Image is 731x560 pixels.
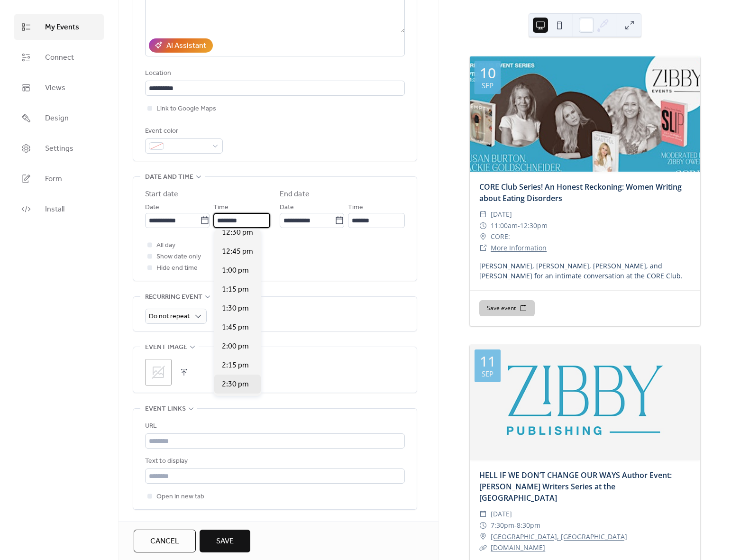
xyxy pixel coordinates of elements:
a: Settings [14,136,104,161]
div: Location [145,68,403,79]
div: 10 [480,66,496,80]
button: Cancel [134,530,196,552]
span: Cancel [150,536,179,547]
div: AI Assistant [166,40,206,52]
span: 1:30 pm [222,303,249,314]
button: Save event [479,300,535,316]
a: My Events [14,14,104,40]
a: More Information [491,243,547,252]
span: Event links [145,404,186,415]
span: Recurring event [145,292,202,303]
span: 8:30pm [517,520,540,531]
span: Date and time [145,172,193,183]
a: Connect [14,45,104,70]
span: 1:15 pm [222,284,249,295]
div: ​ [479,531,487,542]
div: ​ [479,508,487,520]
span: 12:30 pm [222,227,253,239]
div: Event color [145,126,221,137]
div: ​ [479,542,487,553]
span: [DATE] [491,209,512,220]
span: 2:00 pm [222,341,249,352]
span: Open in new tab [156,491,204,503]
a: [DOMAIN_NAME] [491,543,545,552]
span: Show date only [156,251,201,263]
span: 2:30 pm [222,379,249,390]
div: Text to display [145,456,403,467]
span: Design [45,113,69,124]
span: Form [45,174,62,185]
span: 1:00 pm [222,265,249,276]
span: Do not repeat [149,310,190,323]
a: [GEOGRAPHIC_DATA], [GEOGRAPHIC_DATA] [491,531,627,542]
button: AI Assistant [149,38,213,53]
span: Event image [145,342,187,353]
span: [DATE] [491,508,512,520]
div: [PERSON_NAME], [PERSON_NAME], [PERSON_NAME], and [PERSON_NAME] for an intimate conversation at th... [470,261,700,281]
span: Date [280,202,294,213]
a: CORE Club Series! An Honest Reckoning: Women Writing about Eating Disorders [479,182,682,203]
span: Time [213,202,228,213]
div: Sep [482,82,493,89]
span: Date [145,202,159,213]
span: Settings [45,143,73,155]
div: End date [280,189,310,200]
a: Install [14,196,104,222]
span: All day [156,240,175,251]
div: 11 [480,354,496,368]
span: CORE: [491,231,510,242]
span: Hide end time [156,263,198,274]
span: Views [45,83,65,94]
span: 7:30pm [491,520,514,531]
div: Start date [145,189,178,200]
span: My Events [45,22,79,33]
span: Categories [145,520,184,532]
span: 1:45 pm [222,322,249,333]
div: ​ [479,220,487,231]
a: HELL IF WE DON’T CHANGE OUR WAYS Author Event: [PERSON_NAME] Writers Series at the [GEOGRAPHIC_DATA] [479,470,672,503]
span: 12:45 pm [222,246,253,257]
span: 12:30pm [520,220,548,231]
a: Form [14,166,104,192]
div: ; [145,359,172,386]
div: URL [145,421,403,432]
span: 2:15 pm [222,360,249,371]
span: - [514,520,517,531]
span: Save [216,536,234,547]
span: Link to Google Maps [156,103,216,115]
span: Install [45,204,64,215]
div: ​ [479,242,487,254]
button: Save [200,530,250,552]
span: Time [348,202,363,213]
span: - [518,220,520,231]
div: ​ [479,231,487,242]
a: Views [14,75,104,101]
div: Sep [482,370,493,377]
div: ​ [479,209,487,220]
span: 11:00am [491,220,518,231]
span: Connect [45,52,74,64]
div: ​ [479,520,487,531]
a: Design [14,105,104,131]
